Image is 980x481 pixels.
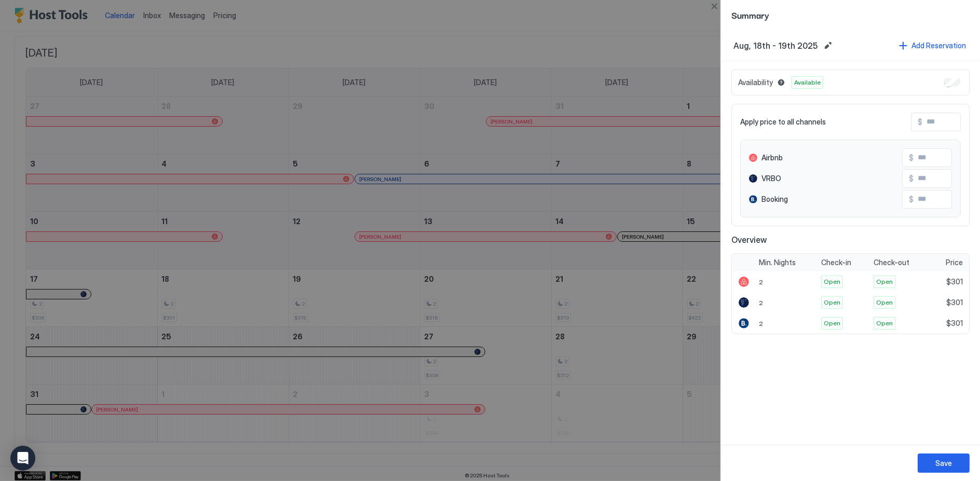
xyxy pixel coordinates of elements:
[821,258,851,267] span: Check-in
[909,195,914,204] span: $
[759,320,763,327] span: 2
[935,458,952,469] div: Save
[876,277,893,286] span: Open
[775,76,787,89] button: Blocked dates override all pricing rules and remain unavailable until manually unblocked
[761,195,788,204] span: Booking
[874,258,909,267] span: Check-out
[876,319,893,328] span: Open
[731,235,970,245] span: Overview
[761,153,783,162] span: Airbnb
[897,38,968,52] button: Add Reservation
[911,40,966,51] div: Add Reservation
[733,40,818,51] span: Aug, 18th - 19th 2025
[946,298,963,307] span: $301
[909,153,914,162] span: $
[759,278,763,286] span: 2
[918,453,970,473] button: Save
[946,319,963,328] span: $301
[10,446,35,471] div: Open Intercom Messenger
[946,277,963,286] span: $301
[738,78,773,87] span: Availability
[876,298,893,307] span: Open
[759,299,763,307] span: 2
[822,39,834,52] button: Edit date range
[740,117,826,127] span: Apply price to all channels
[946,258,963,267] span: Price
[794,78,821,87] span: Available
[824,298,840,307] span: Open
[761,174,781,183] span: VRBO
[759,258,796,267] span: Min. Nights
[918,117,922,127] span: $
[824,277,840,286] span: Open
[909,174,914,183] span: $
[731,8,970,21] span: Summary
[824,319,840,328] span: Open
